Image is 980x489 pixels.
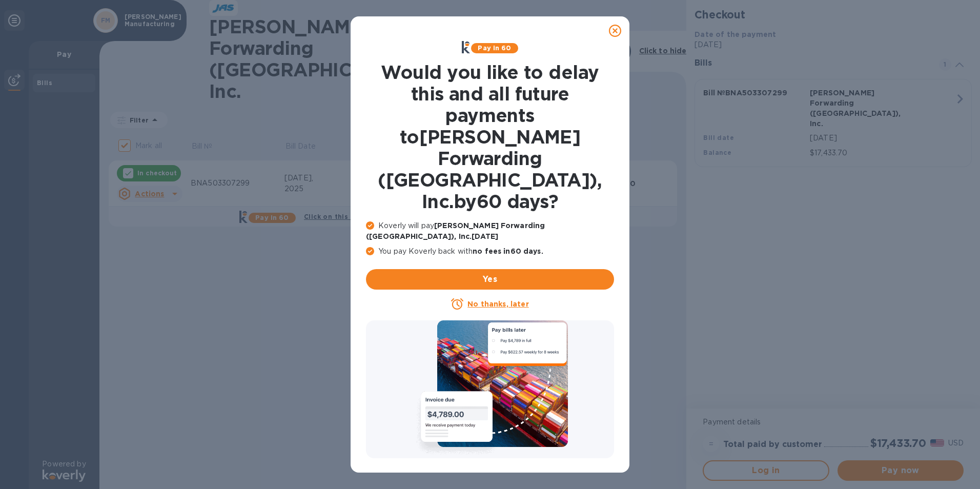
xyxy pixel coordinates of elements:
[478,44,511,52] b: Pay in 60
[366,62,614,212] h1: Would you like to delay this and all future payments to [PERSON_NAME] Forwarding ([GEOGRAPHIC_DAT...
[374,273,606,286] span: Yes
[366,269,614,290] button: Yes
[473,247,543,255] b: no fees in 60 days .
[467,300,528,308] u: No thanks, later
[366,221,545,240] b: [PERSON_NAME] Forwarding ([GEOGRAPHIC_DATA]), Inc. [DATE]
[366,220,614,242] p: Koverly will pay
[366,246,614,257] p: You pay Koverly back with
